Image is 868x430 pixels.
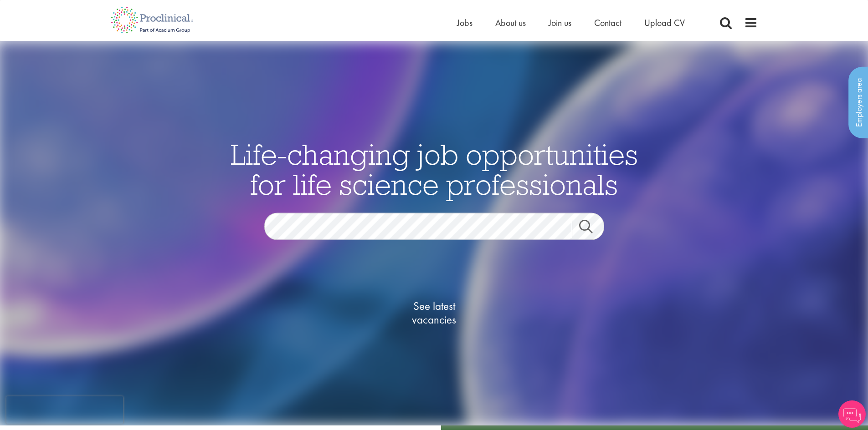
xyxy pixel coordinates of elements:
a: Jobs [457,17,473,29]
a: About us [495,17,526,29]
span: See latest vacancies [389,299,480,326]
span: Life-changing job opportunities for life science professionals [231,136,638,202]
a: Contact [594,17,621,29]
a: Upload CV [644,17,685,29]
iframe: reCAPTCHA [6,396,123,424]
img: Chatbot [838,400,866,428]
a: Job search submit button [572,219,611,238]
a: See latestvacancies [389,263,480,363]
a: Join us [549,17,571,29]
